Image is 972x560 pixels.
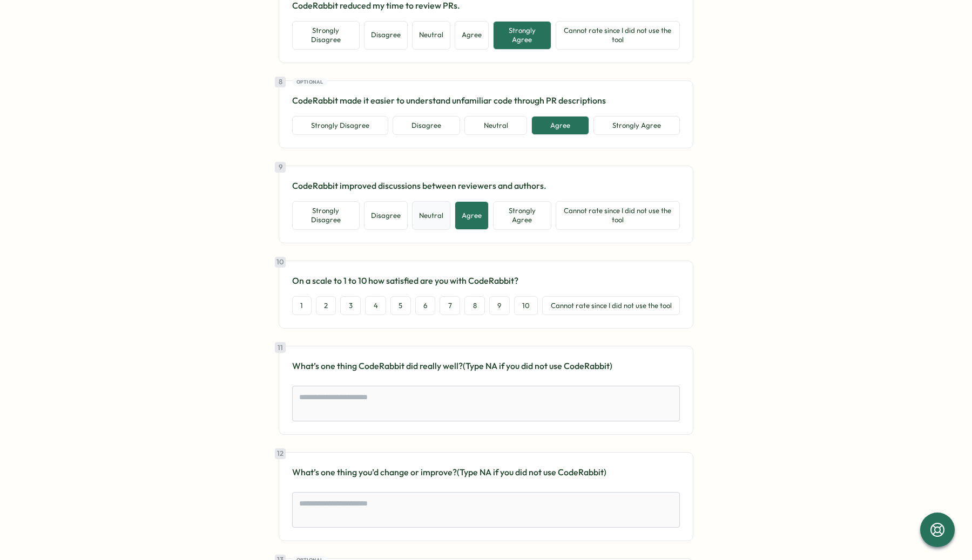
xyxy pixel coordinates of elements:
[531,116,589,135] button: Agree
[464,296,485,316] button: 8
[292,116,388,135] button: Strongly Disagree
[493,201,551,230] button: Strongly Agree
[364,21,408,50] button: Disagree
[292,94,680,107] p: CodeRabbit made it easier to understand unfamiliar code through PR descriptions
[292,359,680,373] p: What’s one thing CodeRabbit did really well?(Type NA if you did not use CodeRabbit)
[364,201,408,230] button: Disagree
[296,78,323,86] span: Optional
[275,342,286,353] div: 11
[455,201,489,230] button: Agree
[393,116,460,135] button: Disagree
[514,296,538,316] button: 10
[415,296,436,316] button: 6
[489,296,510,316] button: 9
[593,116,680,135] button: Strongly Agree
[365,296,386,316] button: 4
[455,21,489,50] button: Agree
[440,296,460,316] button: 7
[292,21,360,50] button: Strongly Disagree
[292,179,680,193] p: CodeRabbit improved discussions between reviewers and authors.
[292,274,680,288] p: On a scale to 1 to 10 how satisfied are you with CodeRabbit?
[275,257,286,268] div: 10
[292,201,360,230] button: Strongly Disagree
[292,296,312,316] button: 1
[542,296,680,316] button: Cannot rate since I did not use the tool
[316,296,336,316] button: 2
[556,21,680,50] button: Cannot rate since I did not use the tool
[275,162,286,173] div: 9
[390,296,411,316] button: 5
[412,21,450,50] button: Neutral
[556,201,680,230] button: Cannot rate since I did not use the tool
[464,116,526,135] button: Neutral
[412,201,450,230] button: Neutral
[340,296,361,316] button: 3
[493,21,551,50] button: Strongly Agree
[275,77,286,87] div: 8
[275,448,286,459] div: 12
[292,466,680,479] p: What’s one thing you’d change or improve?(Type NA if you did not use CodeRabbit)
